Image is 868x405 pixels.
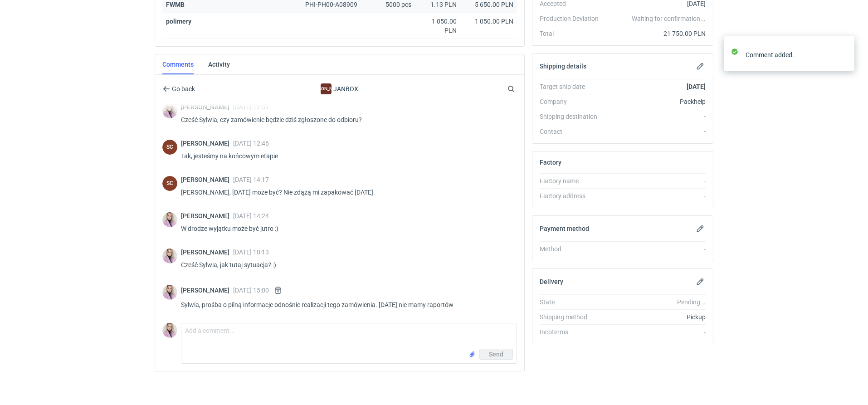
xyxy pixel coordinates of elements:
[540,176,606,185] div: Factory name
[606,312,706,322] div: Pickup
[606,176,706,185] div: -
[606,191,706,200] div: -
[606,97,706,106] div: Packhelp
[162,285,177,300] img: Klaudia Wiśniewska
[677,298,706,306] em: Pending...
[540,244,606,254] div: Method
[166,18,191,25] strong: polimery
[606,127,706,136] div: -
[632,14,706,23] em: Waiting for confirmation...
[233,249,269,256] span: [DATE] 10:13
[233,103,269,111] span: [DATE] 12:31
[606,327,706,337] div: -
[841,50,847,59] button: close
[181,223,510,234] p: W drodze wyjątku może być jutro :)
[695,223,706,234] button: Edit payment method
[181,140,233,147] span: [PERSON_NAME]
[540,225,589,232] h2: Payment method
[321,83,332,94] figcaption: [PERSON_NAME]
[540,14,606,23] div: Production Deviation
[321,83,332,94] div: JANBOX
[540,327,606,337] div: Incoterms
[695,276,706,287] button: Edit delivery details
[506,83,535,94] input: Search
[540,159,561,166] h2: Factory
[181,299,510,310] p: Sylwia, prośba o pilną informacje odnośnie realizacji tego zamówienia. [DATE] nie mamy raportów
[181,114,510,125] p: Cześć Sylwia, czy zamówienie będzie dziś zgłoszone do odbioru?
[540,298,606,307] div: State
[540,82,606,91] div: Target ship date
[181,259,510,270] p: Cześć Sylwia, jak tutaj sytuacja? :)
[606,244,706,254] div: -
[181,176,233,183] span: [PERSON_NAME]
[419,17,457,35] div: 1 050.00 PLN
[606,29,706,38] div: 21 750.00 PLN
[162,323,177,338] img: Klaudia Wiśniewska
[181,187,510,198] p: [PERSON_NAME], [DATE] może być? Nie zdążą mi zapakować [DATE].
[162,83,195,94] button: Go back
[162,176,177,191] div: Sylwia Cichórz
[540,278,563,285] h2: Delivery
[540,112,606,121] div: Shipping destination
[464,17,513,26] div: 1 050.00 PLN
[540,312,606,322] div: Shipping method
[166,1,185,8] a: FWMB
[162,176,177,191] figcaption: SC
[181,103,233,111] span: [PERSON_NAME]
[170,86,195,92] span: Go back
[540,29,606,38] div: Total
[181,249,233,256] span: [PERSON_NAME]
[746,50,841,59] div: Comment added.
[233,176,269,183] span: [DATE] 14:17
[265,83,414,94] div: JANBOX
[540,127,606,136] div: Contact
[540,63,586,70] h2: Shipping details
[540,97,606,106] div: Company
[233,287,269,294] span: [DATE] 15:00
[695,61,706,72] button: Edit shipping details
[162,140,177,155] figcaption: SC
[181,287,233,294] span: [PERSON_NAME]
[181,212,233,220] span: [PERSON_NAME]
[489,351,503,357] span: Send
[162,103,177,118] img: Klaudia Wiśniewska
[162,249,177,263] img: Klaudia Wiśniewska
[233,140,269,147] span: [DATE] 12:46
[479,349,513,360] button: Send
[687,83,706,90] strong: [DATE]
[606,112,706,121] div: -
[540,191,606,200] div: Factory address
[208,54,230,74] a: Activity
[162,140,177,155] div: Sylwia Cichórz
[233,212,269,220] span: [DATE] 14:24
[181,151,510,161] p: Tak, jesteśmy na końcowym etapie
[162,54,194,74] a: Comments
[162,212,177,227] img: Klaudia Wiśniewska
